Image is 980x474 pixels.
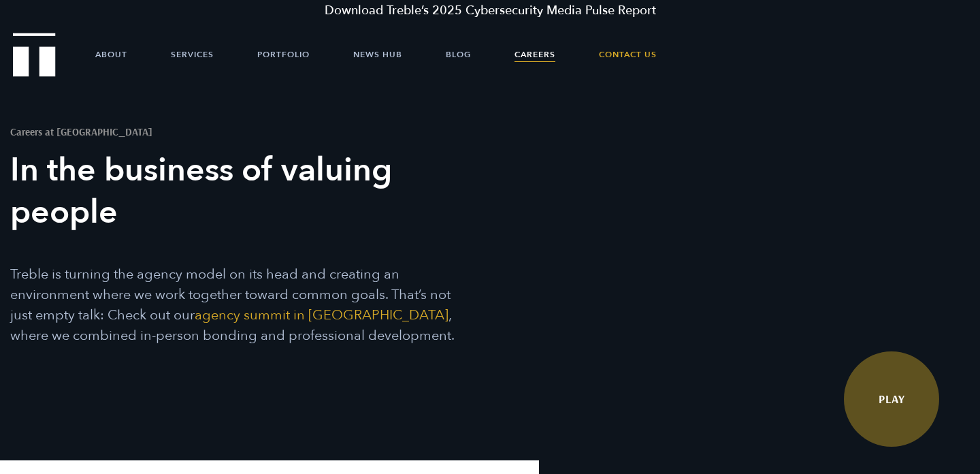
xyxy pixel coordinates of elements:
[599,34,657,75] a: Contact Us
[171,34,214,75] a: Services
[13,33,56,76] img: Treble logo
[514,34,555,75] a: Careers
[14,34,54,76] a: Treble Homepage
[95,34,127,75] a: About
[10,264,466,346] p: Treble is turning the agency model on its head and creating an environment where we work together...
[195,306,448,324] a: agency summit in [GEOGRAPHIC_DATA]
[10,127,466,137] h1: Careers at [GEOGRAPHIC_DATA]
[10,149,466,234] h3: In the business of valuing people
[844,351,939,447] a: Watch Video
[353,34,402,75] a: News Hub
[257,34,310,75] a: Portfolio
[446,34,471,75] a: Blog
